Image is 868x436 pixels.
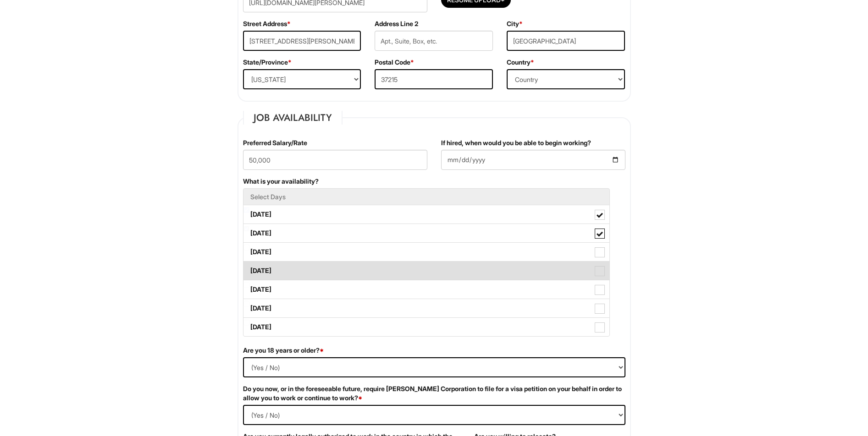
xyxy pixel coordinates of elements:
input: Street Address [243,31,361,51]
label: [DATE] [243,243,609,261]
label: What is your availability? [243,177,319,186]
label: Address Line 2 [375,19,418,28]
label: [DATE] [243,318,609,336]
input: Apt., Suite, Box, etc. [375,31,493,51]
label: City [507,19,523,28]
label: [DATE] [243,299,609,317]
label: [DATE] [243,262,609,280]
h5: Select Days [250,193,603,200]
label: Street Address [243,19,291,28]
legend: Job Availability [243,111,343,125]
input: City [507,31,625,51]
select: State/Province [243,69,361,89]
label: [DATE] [243,280,609,299]
input: Postal Code [375,69,493,89]
input: Preferred Salary/Rate [243,150,427,170]
select: (Yes / No) [243,357,625,377]
label: Are you 18 years or older? [243,346,324,355]
label: State/Province [243,58,292,67]
label: [DATE] [243,205,609,223]
label: Postal Code [375,58,414,67]
label: Preferred Salary/Rate [243,138,307,147]
select: Country [507,69,625,89]
label: Country [507,58,534,67]
label: [DATE] [243,224,609,242]
label: If hired, when would you be able to begin working? [441,138,591,147]
label: Do you now, or in the foreseeable future, require [PERSON_NAME] Corporation to file for a visa pe... [243,384,625,403]
select: (Yes / No) [243,405,625,425]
